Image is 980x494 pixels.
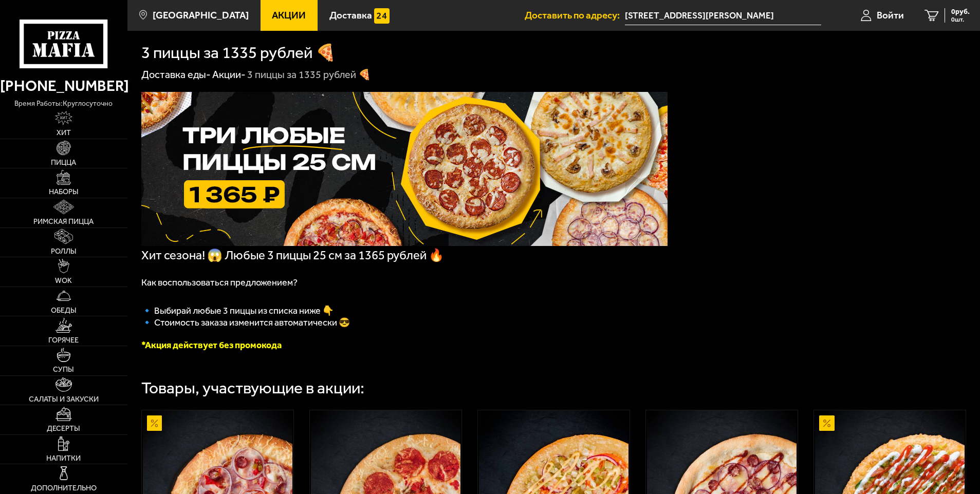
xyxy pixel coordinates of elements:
img: Акционный [147,415,162,431]
span: 0 руб. [951,8,970,15]
span: Салаты и закуски [29,396,99,403]
span: WOK [55,277,72,284]
span: [GEOGRAPHIC_DATA] [153,10,249,20]
span: Ленинградская область, Всеволожский район, Мурино, Петровский бульвар, 7 [625,6,821,25]
font: *Акция действует без промокода [141,339,282,351]
input: Ваш адрес доставки [625,6,821,25]
a: Акции- [212,68,246,81]
span: Как воспользоваться предложением? [141,277,298,288]
span: Хит сезона! 😱 Любые 3 пиццы 25 см за 1365 рублей 🔥 [141,248,444,262]
span: Пицца [51,159,76,166]
span: Римская пицца [33,218,94,225]
a: Доставка еды- [141,68,211,81]
span: Доставить по адресу: [525,10,625,20]
span: 0 шт. [951,16,970,23]
div: 3 пиццы за 1335 рублей 🍕 [247,68,371,82]
span: Войти [877,10,904,20]
div: Товары, участвующие в акции: [141,380,364,396]
span: Дополнительно [31,485,97,492]
img: 1024x1024 [141,92,668,246]
img: 15daf4d41897b9f0e9f617042186c801.svg [374,8,390,24]
span: Обеды [51,307,77,314]
span: Десерты [47,425,80,432]
span: Доставка [329,10,372,20]
span: Напитки [46,455,81,462]
span: Акции [272,10,306,20]
span: Супы [53,366,74,373]
span: Горячее [48,337,79,344]
img: Акционный [819,415,835,431]
span: Хит [57,129,71,137]
span: 🔹﻿ Выбирай любые 3 пиццы из списка ниже 👇 [141,305,334,316]
span: Наборы [49,188,79,196]
span: Роллы [51,248,77,255]
h1: 3 пиццы за 1335 рублей 🍕 [141,45,336,61]
span: 🔹 Стоимость заказа изменится автоматически 😎 [141,317,350,328]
